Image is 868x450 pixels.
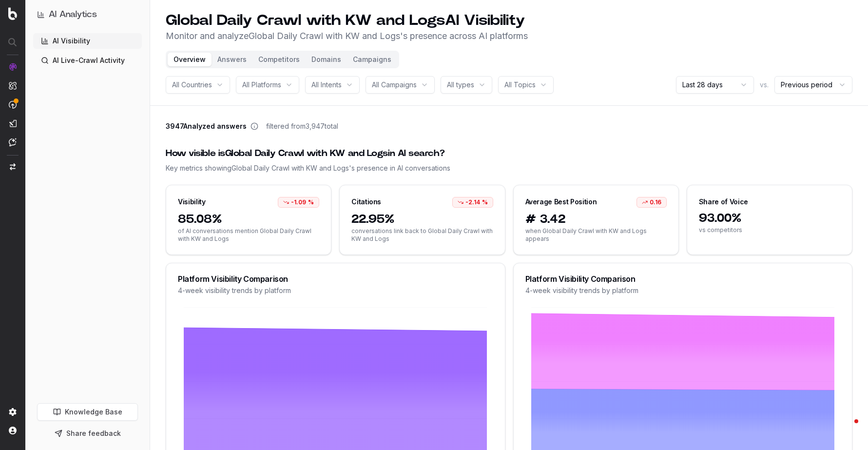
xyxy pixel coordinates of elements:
img: Setting [9,408,17,416]
div: Share of Voice [699,197,748,207]
button: Overview [168,53,212,66]
iframe: Intercom live chat [835,417,858,440]
img: My account [9,427,17,434]
div: How visible is Global Daily Crawl with KW and Logs in AI search? [166,147,852,160]
span: # 3.42 [525,212,667,227]
span: 22.95% [351,212,493,227]
span: 85.08% [178,212,319,227]
button: Campaigns [347,53,397,66]
span: conversations link back to Global Daily Crawl with KW and Logs [351,227,493,243]
div: Platform Visibility Comparison [178,275,493,283]
button: Share feedback [37,425,138,442]
div: -2.14 [452,197,493,208]
span: % [308,198,314,206]
img: Activation [9,100,17,109]
div: 4-week visibility trends by platform [525,286,841,295]
div: Citations [351,197,381,207]
button: AI Analytics [37,8,138,21]
span: All Intents [311,80,342,90]
span: vs. [760,80,769,90]
div: Key metrics showing Global Daily Crawl with KW and Logs 's presence in AI conversations [166,163,852,173]
img: Botify logo [8,7,17,20]
img: Assist [9,138,17,146]
span: % [482,198,488,206]
span: of AI conversations mention Global Daily Crawl with KW and Logs [178,227,319,243]
div: 4-week visibility trends by platform [178,286,493,295]
img: Switch project [10,163,16,170]
div: -1.09 [278,197,319,208]
span: 93.00% [699,211,840,226]
a: AI Live-Crawl Activity [33,53,142,68]
span: vs competitors [699,226,840,234]
button: Competitors [252,53,306,66]
span: All Platforms [242,80,281,90]
h1: Global Daily Crawl with KW and Logs AI Visibility [166,12,528,29]
span: when Global Daily Crawl with KW and Logs appears [525,227,667,243]
a: AI Visibility [33,33,142,49]
span: 3947 Analyzed answers [166,121,247,131]
p: Monitor and analyze Global Daily Crawl with KW and Logs 's presence across AI platforms [166,29,528,43]
div: Average Best Position [525,197,597,207]
span: filtered from 3,947 total [266,121,338,131]
img: Analytics [9,63,17,71]
h1: AI Analytics [49,8,97,21]
span: All Countries [172,80,212,90]
span: All Campaigns [372,80,417,90]
button: Answers [212,53,252,66]
div: 0.16 [637,197,667,208]
a: Knowledge Base [37,403,138,421]
img: Studio [9,119,17,127]
div: Visibility [178,197,206,207]
span: All Topics [504,80,536,90]
div: Platform Visibility Comparison [525,275,841,283]
button: Domains [306,53,347,66]
img: Intelligence [9,81,17,90]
